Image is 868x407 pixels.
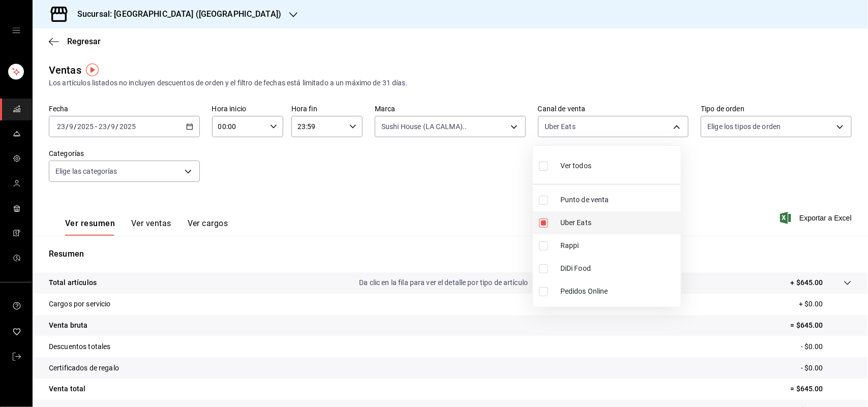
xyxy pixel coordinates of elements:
span: Pedidos Online [560,286,677,297]
img: Tooltip marker [86,64,99,76]
span: Ver todos [560,161,591,171]
span: Uber Eats [560,217,677,228]
span: Rappi [560,240,677,251]
span: DiDi Food [560,263,677,274]
span: Punto de venta [560,195,677,205]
